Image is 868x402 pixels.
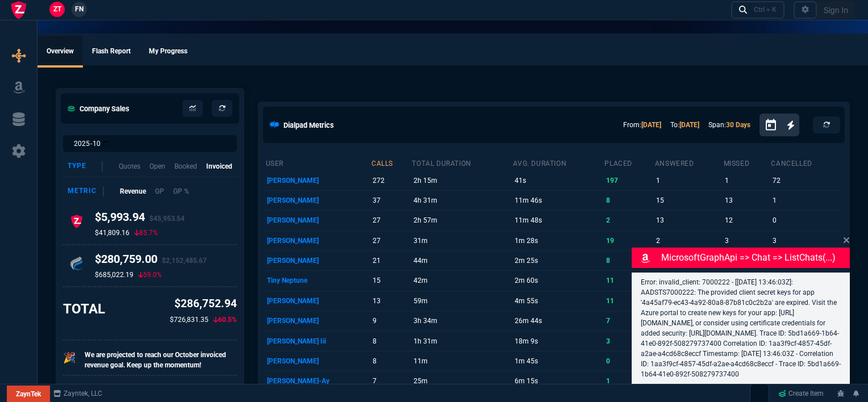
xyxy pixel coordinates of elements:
[606,373,653,389] p: 1
[604,154,654,170] th: placed
[515,233,603,249] p: 1m 28s
[670,120,699,130] p: To:
[63,300,105,317] h3: TOTAL
[606,333,653,349] p: 3
[606,293,653,309] p: 11
[770,154,842,170] th: cancelled
[723,154,771,170] th: missed
[170,296,237,312] p: $286,752.94
[414,373,511,389] p: 25m
[414,212,511,228] p: 2h 57m
[138,270,162,279] p: 59.0%
[774,385,828,402] a: Create Item
[414,293,511,309] p: 59m
[53,4,61,14] span: ZT
[414,233,511,249] p: 31m
[120,186,146,196] p: Revenue
[373,353,410,369] p: 8
[267,353,369,369] p: [PERSON_NAME]
[170,315,208,325] p: $726,831.35
[414,192,511,208] p: 4h 31m
[414,173,511,189] p: 2h 15m
[606,353,653,369] p: 0
[654,154,723,170] th: answered
[754,5,777,14] div: Ctrl + K
[373,173,410,189] p: 272
[267,253,369,269] p: [PERSON_NAME]
[606,273,653,288] p: 11
[267,333,369,349] p: [PERSON_NAME] Iii
[134,228,158,237] p: 85.7%
[773,233,841,249] p: 3
[85,350,237,370] p: We are projected to reach our October invoiced revenue goal. Keep up the momentum!
[267,173,369,189] p: [PERSON_NAME]
[95,210,185,228] h4: $5,993.94
[373,293,410,309] p: 13
[267,373,369,389] p: [PERSON_NAME]-Ay
[371,154,411,170] th: calls
[679,121,699,129] a: [DATE]
[515,333,603,349] p: 18m 9s
[515,192,603,208] p: 11m 46s
[411,154,512,170] th: total duration
[515,212,603,228] p: 11m 48s
[63,350,76,366] p: 🎉
[140,36,197,68] a: My Progress
[95,252,207,270] h4: $280,759.00
[515,173,603,189] p: 41s
[414,333,511,349] p: 1h 31m
[265,154,372,170] th: user
[267,212,369,228] p: [PERSON_NAME]
[373,212,410,228] p: 27
[414,273,511,288] p: 42m
[68,103,130,114] h5: Company Sales
[515,313,603,329] p: 26m 44s
[267,313,369,329] p: [PERSON_NAME]
[373,333,410,349] p: 8
[641,277,841,379] p: Error: invalid_client: 7000222 - [[DATE] 13:46:03Z]: AADSTS7000222: The provided client secret ke...
[515,253,603,269] p: 2m 25s
[623,120,661,130] p: From:
[606,192,653,208] p: 8
[162,257,207,265] span: $2,152,485.67
[656,212,721,228] p: 13
[155,186,164,196] p: GP
[725,233,769,249] p: 3
[373,313,410,329] p: 9
[414,253,511,269] p: 44m
[149,215,185,223] span: $45,953.54
[63,383,237,392] h6: October Goal
[773,173,841,189] p: 72
[764,117,787,133] button: Open calendar
[515,273,603,288] p: 2m 60s
[606,173,653,189] p: 197
[149,161,165,171] p: Open
[708,120,750,130] p: Span:
[373,192,410,208] p: 37
[174,161,197,171] p: Booked
[68,186,104,196] div: Metric
[267,293,369,309] p: [PERSON_NAME]
[414,353,511,369] p: 11m
[606,233,653,249] p: 19
[515,293,603,309] p: 4m 55s
[373,373,410,389] p: 7
[95,228,130,237] p: $41,809.16
[173,186,189,196] p: GP %
[283,120,334,131] h5: Dialpad Metrics
[119,161,140,171] p: Quotes
[95,270,133,279] p: $685,022.19
[725,173,769,189] p: 1
[725,192,769,208] p: 13
[373,233,410,249] p: 27
[37,36,83,68] a: Overview
[773,192,841,208] p: 1
[206,161,232,171] p: Invoiced
[656,173,721,189] p: 1
[267,273,369,288] p: Tiny Neptune
[75,4,84,14] span: FN
[656,192,721,208] p: 15
[68,161,103,171] div: Type
[515,353,603,369] p: 1m 45s
[515,373,603,389] p: 6m 15s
